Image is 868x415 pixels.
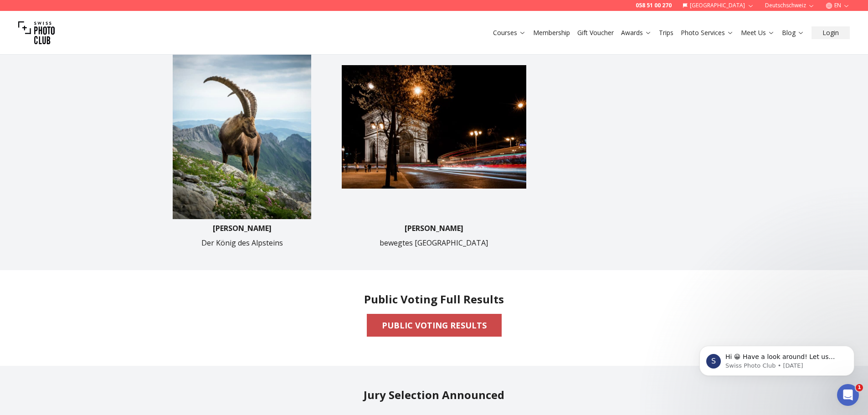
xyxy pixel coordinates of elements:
button: Courses [489,26,529,39]
a: Photo Services [681,28,734,37]
p: [PERSON_NAME] [405,223,463,234]
iframe: Intercom notifications message [686,327,868,390]
button: Awards [617,26,655,39]
p: bewegtes [GEOGRAPHIC_DATA] [380,237,488,248]
a: Awards [621,28,652,37]
a: Gift Voucher [577,28,614,37]
a: Trips [659,28,673,37]
a: Membership [533,28,570,37]
a: 058 51 00 270 [636,2,672,9]
button: Login [812,26,850,39]
b: PUBLIC VOTING RESULTS [382,319,487,332]
img: Swiss photo club [18,15,55,51]
button: Trips [655,26,677,39]
a: Meet Us [741,28,775,37]
img: 3rd Public Prize [150,35,334,219]
button: Gift Voucher [574,26,617,39]
button: Blog [778,26,808,39]
a: Courses [493,28,526,37]
a: Blog [782,28,804,37]
button: Membership [529,26,574,39]
h2: Jury Selection Announced [364,388,504,402]
img: Most-Voted Small Photo [342,35,526,219]
p: Der König des Alpsteins [201,237,283,248]
button: Meet Us [737,26,778,39]
button: PUBLIC VOTING RESULTS [367,314,502,337]
span: 1 [856,384,863,391]
p: [PERSON_NAME] [213,223,272,234]
iframe: Intercom live chat [837,384,859,406]
h2: Public Voting Full Results [364,292,504,307]
button: Photo Services [677,26,737,39]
